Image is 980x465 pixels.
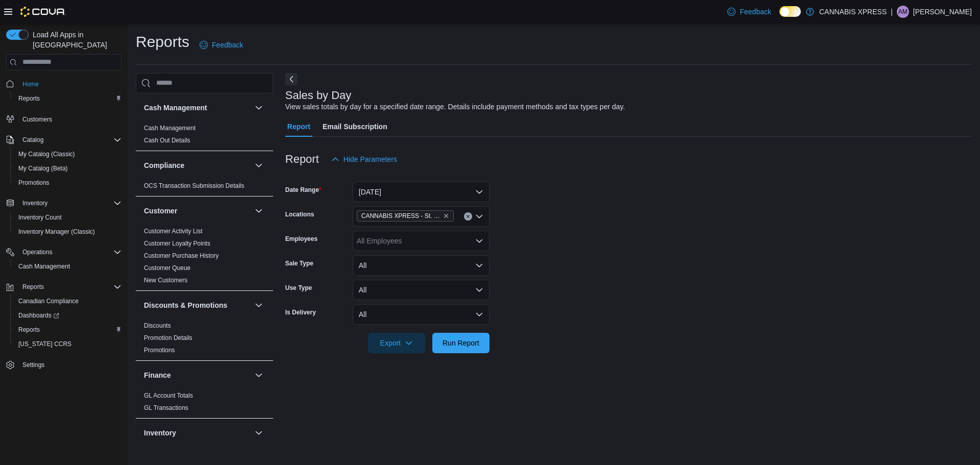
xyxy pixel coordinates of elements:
[144,370,171,380] h3: Finance
[10,225,126,239] button: Inventory Manager (Classic)
[14,148,79,160] a: My Catalog (Classic)
[18,197,52,209] button: Inventory
[144,264,190,272] a: Customer Queue
[144,240,210,247] a: Customer Loyalty Points
[344,154,397,164] span: Hide Parameters
[144,334,192,341] a: Promotion Details
[374,333,419,353] span: Export
[14,92,121,105] span: Reports
[18,197,121,209] span: Inventory
[144,347,175,354] a: Promotions
[212,40,243,50] span: Feedback
[323,116,387,137] span: Email Subscription
[779,6,801,17] input: Dark Mode
[20,7,66,17] img: Cova
[195,35,247,55] a: Feedback
[18,359,48,371] a: Settings
[22,283,44,291] span: Reports
[443,338,479,348] span: Run Report
[14,177,54,189] a: Promotions
[353,255,489,276] button: All
[464,212,472,221] button: Clear input
[22,115,52,124] span: Customers
[285,186,322,194] label: Date Range
[253,159,265,172] button: Compliance
[144,428,176,438] h3: Inventory
[18,134,121,146] span: Catalog
[10,210,126,225] button: Inventory Count
[144,428,251,438] button: Inventory
[10,176,126,190] button: Promotions
[18,94,40,103] span: Reports
[144,334,192,342] span: Promotion Details
[891,6,893,18] p: |
[253,369,265,381] button: Finance
[144,300,227,310] h3: Discounts & Promotions
[10,294,126,308] button: Canadian Compliance
[144,276,187,284] span: New Customers
[819,6,887,18] p: CANNABIS XPRESS
[144,160,184,170] h3: Compliance
[18,78,121,90] span: Home
[22,361,44,369] span: Settings
[144,300,251,310] button: Discounts & Promotions
[18,113,121,126] span: Customers
[144,264,190,272] span: Customer Queue
[144,206,251,216] button: Customer
[2,112,126,127] button: Customers
[18,297,79,305] span: Canadian Compliance
[353,182,489,202] button: [DATE]
[18,179,50,187] span: Promotions
[144,252,219,259] a: Customer Purchase History
[144,404,188,411] a: GL Transactions
[144,391,193,400] span: GL Account Totals
[144,239,210,248] span: Customer Loyalty Points
[136,389,273,418] div: Finance
[144,392,193,399] a: GL Account Totals
[18,281,121,293] span: Reports
[14,295,83,307] a: Canadian Compliance
[14,148,121,160] span: My Catalog (Classic)
[18,213,62,222] span: Inventory Count
[14,226,99,238] a: Inventory Manager (Classic)
[10,259,126,274] button: Cash Management
[14,295,121,307] span: Canadian Compliance
[144,136,190,144] span: Cash Out Details
[18,134,47,146] button: Catalog
[144,137,190,144] a: Cash Out Details
[2,357,126,372] button: Settings
[22,248,53,256] span: Operations
[144,206,177,216] h3: Customer
[144,346,175,354] span: Promotions
[285,89,352,102] h3: Sales by Day
[287,116,310,137] span: Report
[432,333,489,353] button: Run Report
[285,259,313,267] label: Sale Type
[897,6,909,18] div: Ashton Melnyk
[14,324,44,336] a: Reports
[475,212,483,221] button: Open list of options
[136,320,273,360] div: Discounts & Promotions
[10,323,126,337] button: Reports
[14,226,121,238] span: Inventory Manager (Classic)
[136,32,189,52] h1: Reports
[14,211,66,224] a: Inventory Count
[14,324,121,336] span: Reports
[2,77,126,91] button: Home
[144,124,195,132] span: Cash Management
[22,199,47,207] span: Inventory
[18,150,75,158] span: My Catalog (Classic)
[18,340,71,348] span: [US_STATE] CCRS
[2,196,126,210] button: Inventory
[285,284,312,292] label: Use Type
[144,370,251,380] button: Finance
[18,164,68,173] span: My Catalog (Beta)
[144,125,195,132] a: Cash Management
[144,103,251,113] button: Cash Management
[10,147,126,161] button: My Catalog (Classic)
[353,304,489,325] button: All
[10,91,126,106] button: Reports
[144,227,203,235] span: Customer Activity List
[18,228,95,236] span: Inventory Manager (Classic)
